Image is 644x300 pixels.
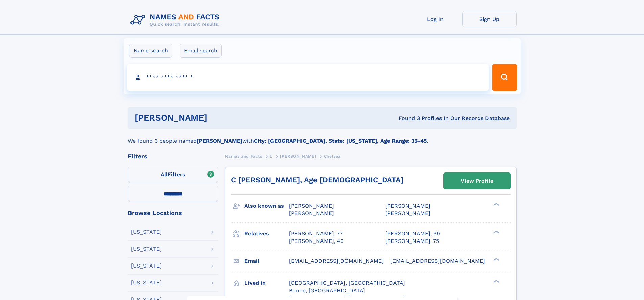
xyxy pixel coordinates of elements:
[289,210,334,216] span: [PERSON_NAME]
[303,115,510,122] div: Found 3 Profiles In Our Records Database
[444,173,510,189] a: View Profile
[128,167,218,183] label: Filters
[244,277,289,289] h3: Lived in
[244,200,289,212] h3: Also known as
[225,152,262,160] a: Names and Facts
[324,154,341,159] span: Chelsea
[385,237,439,245] a: [PERSON_NAME], 75
[280,152,316,160] a: [PERSON_NAME]
[128,129,517,145] div: We found 3 people named with .
[492,202,500,207] div: ❯
[270,152,272,160] a: L
[492,64,517,91] button: Search Button
[131,280,162,285] div: [US_STATE]
[492,230,500,234] div: ❯
[289,280,405,286] span: [GEOGRAPHIC_DATA], [GEOGRAPHIC_DATA]
[127,64,489,91] input: search input
[131,246,162,252] div: [US_STATE]
[462,11,517,27] a: Sign Up
[289,203,334,209] span: [PERSON_NAME]
[128,11,225,29] img: Logo Names and Facts
[385,210,430,216] span: [PERSON_NAME]
[385,230,440,237] a: [PERSON_NAME], 99
[270,154,272,159] span: L
[128,210,218,216] div: Browse Locations
[289,258,384,264] span: [EMAIL_ADDRESS][DOMAIN_NAME]
[289,237,344,245] a: [PERSON_NAME], 40
[197,138,242,144] b: [PERSON_NAME]
[244,228,289,239] h3: Relatives
[492,257,500,261] div: ❯
[128,153,218,159] div: Filters
[408,11,462,27] a: Log In
[131,229,162,235] div: [US_STATE]
[244,255,289,267] h3: Email
[129,44,172,58] label: Name search
[161,171,168,178] span: All
[254,138,427,144] b: City: [GEOGRAPHIC_DATA], State: [US_STATE], Age Range: 35-45
[461,173,493,189] div: View Profile
[492,279,500,283] div: ❯
[231,176,403,184] a: C [PERSON_NAME], Age [DEMOGRAPHIC_DATA]
[390,258,485,264] span: [EMAIL_ADDRESS][DOMAIN_NAME]
[135,114,303,122] h1: [PERSON_NAME]
[280,154,316,159] span: [PERSON_NAME]
[289,230,343,237] a: [PERSON_NAME], 77
[180,44,222,58] label: Email search
[385,203,430,209] span: [PERSON_NAME]
[289,287,365,294] span: Boone, [GEOGRAPHIC_DATA]
[131,263,162,269] div: [US_STATE]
